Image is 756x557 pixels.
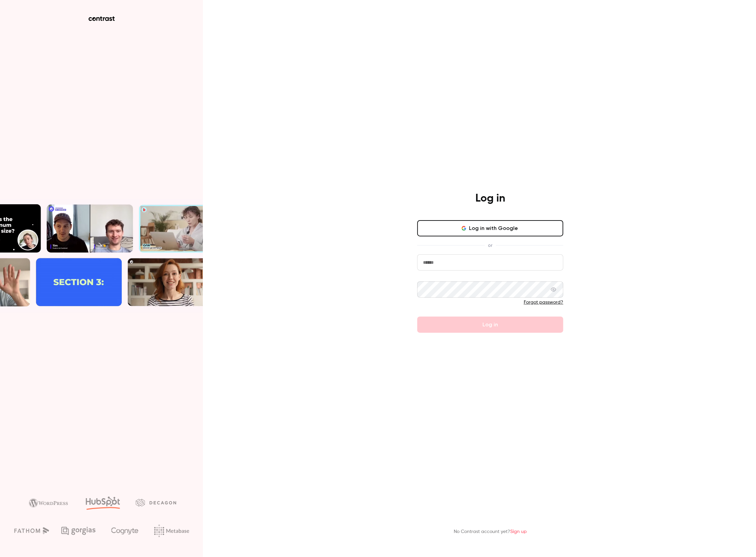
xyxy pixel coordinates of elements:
[454,528,527,535] p: No Contrast account yet?
[485,242,496,249] span: or
[510,529,527,534] a: Sign up
[417,220,563,236] button: Log in with Google
[475,192,505,205] h4: Log in
[524,300,563,305] a: Forgot password?
[136,499,176,506] img: decagon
